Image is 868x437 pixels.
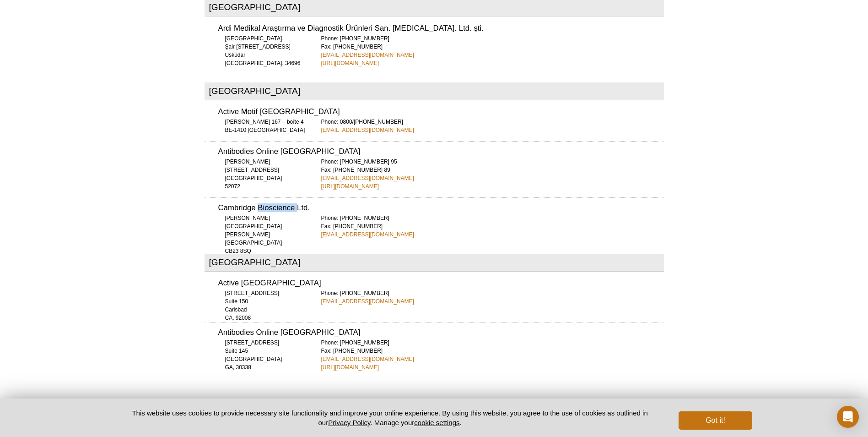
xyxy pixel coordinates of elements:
[218,108,664,116] h3: Active Motif [GEOGRAPHIC_DATA]
[321,34,664,67] div: Phone: [PHONE_NUMBER] Fax: [PHONE_NUMBER]
[321,363,379,371] a: [URL][DOMAIN_NAME]
[321,339,664,371] div: Phone: [PHONE_NUMBER] Fax: [PHONE_NUMBER]
[321,355,414,363] a: [EMAIL_ADDRESS][DOMAIN_NAME]
[218,339,310,371] div: [STREET_ADDRESS] Suite 145 [GEOGRAPHIC_DATA] GA, 30338
[321,297,414,306] a: [EMAIL_ADDRESS][DOMAIN_NAME]
[218,279,664,287] h3: Active [GEOGRAPHIC_DATA]
[218,289,310,322] div: [STREET_ADDRESS] Suite 150 Carlsbad CA, 92008
[321,289,664,306] div: Phone: [PHONE_NUMBER]
[205,254,664,272] h2: [GEOGRAPHIC_DATA]
[837,406,859,428] div: Open Intercom Messenger
[218,214,310,255] div: [PERSON_NAME][GEOGRAPHIC_DATA] [PERSON_NAME] [GEOGRAPHIC_DATA] CB23 8SQ
[321,118,664,134] div: Phone: 0800/[PHONE_NUMBER]
[679,411,752,430] button: Got it!
[218,118,310,134] div: [PERSON_NAME] 167 – boîte 4 BE-1410 [GEOGRAPHIC_DATA]
[116,408,664,427] p: This website uses cookies to provide necessary site functionality and improve your online experie...
[321,214,664,239] div: Phone: [PHONE_NUMBER] Fax: [PHONE_NUMBER]
[218,204,664,212] h3: Cambridge Bioscience Ltd.
[414,419,459,426] button: cookie settings
[218,158,310,191] div: [PERSON_NAME][STREET_ADDRESS] [GEOGRAPHIC_DATA] 52072
[218,329,664,337] h3: Antibodies Online [GEOGRAPHIC_DATA]
[321,174,414,182] a: [EMAIL_ADDRESS][DOMAIN_NAME]
[218,34,310,67] div: [GEOGRAPHIC_DATA], Şair [STREET_ADDRESS] Üsküdar [GEOGRAPHIC_DATA], 34696
[321,59,379,67] a: [URL][DOMAIN_NAME]
[321,230,414,239] a: [EMAIL_ADDRESS][DOMAIN_NAME]
[218,25,664,33] h3: Ardi Medikal Araştırma ve Diagnostik Ürünleri San. [MEDICAL_DATA]. Ltd. şti.
[321,158,664,191] div: Phone: [PHONE_NUMBER] 95 Fax: [PHONE_NUMBER] 89
[321,51,414,59] a: [EMAIL_ADDRESS][DOMAIN_NAME]
[328,419,370,426] a: Privacy Policy
[205,82,664,100] h2: [GEOGRAPHIC_DATA]
[218,148,664,156] h3: Antibodies Online [GEOGRAPHIC_DATA]
[321,182,379,191] a: [URL][DOMAIN_NAME]
[321,126,414,134] a: [EMAIL_ADDRESS][DOMAIN_NAME]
